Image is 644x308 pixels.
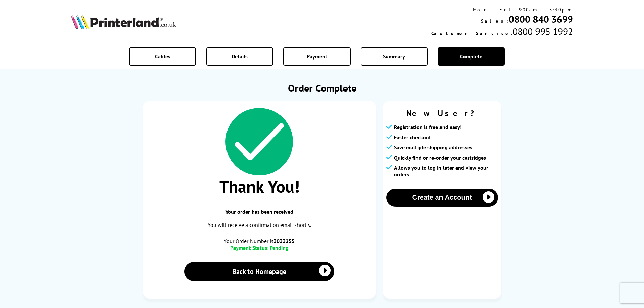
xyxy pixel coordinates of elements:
[460,53,482,60] span: Complete
[394,154,486,161] span: Quickly find or re-order your cartridges
[431,30,512,37] span: Customer Service:
[386,189,498,207] button: Create an Account
[481,18,509,24] span: Sales:
[394,164,498,178] span: Allows you to log in later and view your orders
[143,81,501,94] h1: Order Complete
[150,238,369,244] span: Your Order Number is
[383,53,405,60] span: Summary
[230,244,268,251] span: Payment Status:
[150,208,369,215] span: Your order has been received
[512,25,573,38] span: 0800 995 1992
[307,53,327,60] span: Payment
[394,144,472,151] span: Save multiple shipping addresses
[270,244,289,251] span: Pending
[273,238,295,244] b: 3033255
[150,220,369,230] p: You will receive a confirmation email shortly.
[232,53,248,60] span: Details
[394,124,462,131] span: Registration is free and easy!
[509,13,573,25] a: 0800 840 3699
[386,108,498,118] span: New User?
[184,262,335,281] a: Back to Homepage
[155,53,170,60] span: Cables
[71,14,176,29] img: Printerland Logo
[150,175,369,197] span: Thank You!
[394,134,431,141] span: Faster checkout
[431,7,573,13] div: Mon - Fri 9:00am - 5:30pm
